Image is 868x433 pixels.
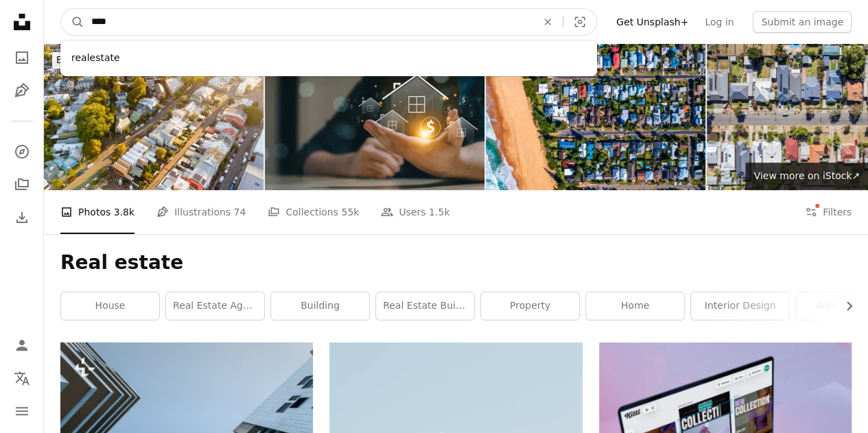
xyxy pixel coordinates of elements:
[268,190,359,234] a: Collections 55k
[753,11,852,33] button: Submit an image
[376,292,474,320] a: real estate building
[234,204,246,220] span: 74
[745,163,868,190] a: View more on iStock↗
[44,44,263,190] img: Aerial view over suburban Newcastle Australia
[60,8,597,36] form: Find visuals sitewide
[56,54,316,65] span: 20% off at iStock ↗
[61,292,159,320] a: house
[696,11,742,33] a: Log in
[156,190,246,234] a: Illustrations 74
[8,331,36,359] a: Log in / Sign up
[60,46,597,71] div: realestate
[486,44,705,190] img: Coastal Suburb overhead perspective roof tops
[166,292,264,320] a: real estate agent
[8,171,36,198] a: Collections
[691,292,789,320] a: interior design
[8,77,36,104] a: Illustrations
[265,44,484,190] img: Real estate concept business, home insurance and real estate protection. Real estate investment c...
[586,292,684,320] a: home
[60,250,852,275] h1: Real estate
[271,292,369,320] a: building
[563,9,596,35] button: Visual search
[8,364,36,392] button: Language
[341,204,359,220] span: 55k
[8,138,36,165] a: Explore
[836,292,852,320] button: scroll list to the right
[805,190,852,234] button: Filters
[56,54,226,65] span: Browse premium images on iStock |
[8,204,36,231] a: Download History
[61,9,84,35] button: Search Unsplash
[8,8,36,38] a: Home — Unsplash
[8,397,36,425] button: Menu
[8,44,36,71] a: Photos
[429,204,449,220] span: 1.5k
[44,44,329,77] a: Browse premium images on iStock|20% off at iStock↗
[381,190,449,234] a: Users 1.5k
[608,11,696,33] a: Get Unsplash+
[532,9,563,35] button: Clear
[481,292,579,320] a: property
[753,170,860,181] span: View more on iStock ↗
